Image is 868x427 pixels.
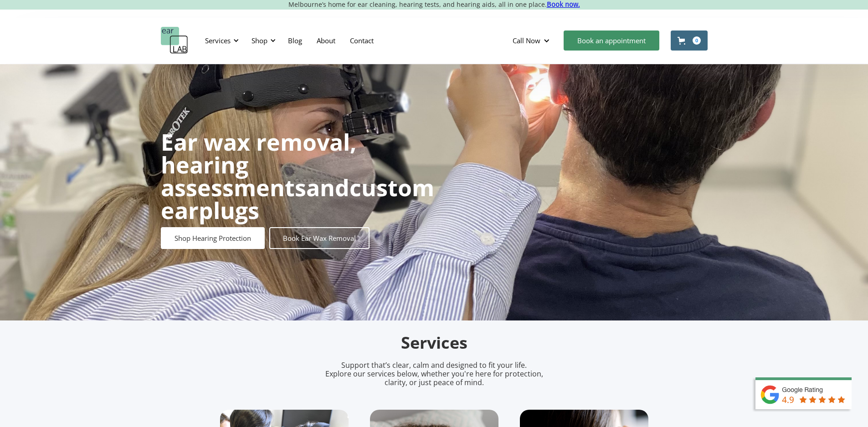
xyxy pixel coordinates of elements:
a: Book an appointment [564,30,659,51]
a: Contact [343,27,381,54]
a: Blog [281,27,309,54]
div: Services [205,36,231,45]
div: Call Now [513,36,540,45]
h2: Services [220,332,648,354]
a: Shop Hearing Protection [161,227,265,249]
h1: and [161,131,434,222]
div: Shop [246,27,278,54]
strong: custom earplugs [161,172,434,226]
div: 0 [693,36,701,45]
div: Shop [252,36,267,45]
div: Call Now [505,27,559,54]
p: Support that’s clear, calm and designed to fit your life. Explore our services below, whether you... [313,361,555,387]
a: About [309,27,343,54]
div: Services [200,27,241,54]
a: Open cart [671,30,708,51]
a: home [161,27,188,54]
a: Book Ear Wax Removal [269,227,370,249]
strong: Ear wax removal, hearing assessments [161,127,356,203]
